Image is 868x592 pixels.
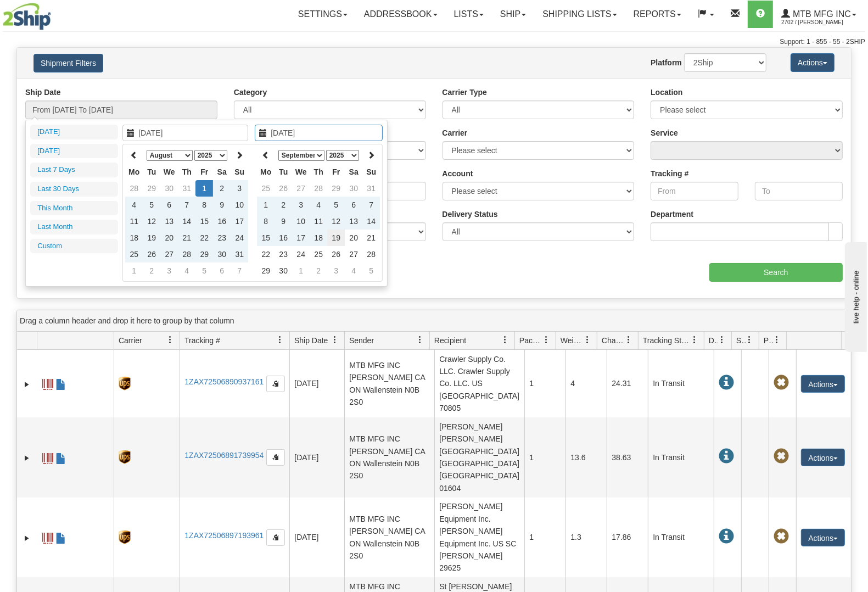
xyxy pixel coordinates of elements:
a: 1ZAX72506890937161 [184,377,264,386]
td: 14 [362,213,380,230]
a: 1ZAX72506891739954 [184,451,264,460]
td: 31 [231,246,248,263]
a: Expand [21,453,32,463]
a: Label [42,528,53,545]
td: 28 [178,246,195,263]
td: [DATE] [289,417,344,498]
td: 7 [362,197,380,213]
li: Last 7 Days [30,163,118,177]
span: Recipient [434,335,466,346]
button: Shipment Filters [33,54,103,72]
td: 1 [125,263,143,279]
span: Charge [602,335,625,346]
td: 31 [178,180,195,197]
span: Carrier [119,335,142,346]
td: 2 [275,197,292,213]
span: Pickup Not Assigned [774,529,789,544]
td: 10 [292,213,310,230]
td: 1 [524,417,565,498]
div: grid grouping header [17,310,851,332]
th: Mo [257,164,275,180]
td: 5 [143,197,160,213]
td: Crawler Supply Co. LLC. Crawler Supply Co. LLC. US [GEOGRAPHIC_DATA] 70805 [434,350,524,417]
td: 13.6 [565,417,607,498]
td: 15 [257,230,275,246]
th: Su [362,164,380,180]
th: We [160,164,178,180]
td: 20 [160,230,178,246]
a: Settings [290,1,356,28]
a: Label [42,374,53,392]
td: 11 [125,213,143,230]
label: Platform [651,57,682,68]
label: Department [651,209,693,220]
td: 1 [524,350,565,417]
button: Copy to clipboard [266,376,285,392]
label: Delivery Status [443,209,498,220]
td: MTB MFG INC [PERSON_NAME] CA ON Wallenstein N0B 2S0 [344,498,434,578]
a: Commercial Invoice [55,448,66,466]
td: 1 [257,197,275,213]
span: Pickup Not Assigned [774,375,789,390]
td: 17 [292,230,310,246]
label: Ship Date [25,87,61,98]
td: 30 [160,180,178,197]
td: 1 [292,263,310,279]
td: MTB MFG INC [PERSON_NAME] CA ON Wallenstein N0B 2S0 [344,350,434,417]
th: Sa [213,164,231,180]
td: 19 [143,230,160,246]
td: 23 [275,246,292,263]
td: [PERSON_NAME] [PERSON_NAME] [GEOGRAPHIC_DATA] [GEOGRAPHIC_DATA] [GEOGRAPHIC_DATA] 01604 [434,417,524,498]
td: 22 [257,246,275,263]
td: 5 [195,263,213,279]
td: 13 [345,213,362,230]
td: [DATE] [289,350,344,417]
td: 26 [275,180,292,197]
td: 4 [125,197,143,213]
a: Lists [446,1,492,28]
button: Actions [801,375,845,393]
td: 18 [310,230,327,246]
th: Tu [275,164,292,180]
td: 29 [143,180,160,197]
td: 24.31 [607,350,648,417]
td: 17 [231,213,248,230]
td: 3 [160,263,178,279]
a: Commercial Invoice [55,528,66,545]
img: 8 - UPS [119,530,130,544]
a: Shipment Issues filter column settings [740,331,759,349]
td: 3 [231,180,248,197]
td: 1.3 [565,498,607,578]
td: 29 [327,180,345,197]
td: 6 [213,263,231,279]
th: Th [178,164,195,180]
td: 8 [257,213,275,230]
div: Support: 1 - 855 - 55 - 2SHIP [3,37,865,47]
td: 16 [275,230,292,246]
td: 5 [327,197,345,213]
a: Tracking Status filter column settings [685,331,704,349]
th: We [292,164,310,180]
td: 22 [195,230,213,246]
td: 4 [310,197,327,213]
td: 3 [327,263,345,279]
label: Carrier [443,127,468,138]
label: Location [651,87,682,98]
li: [DATE] [30,144,118,159]
td: 28 [310,180,327,197]
a: MTB MFG INC 2702 / [PERSON_NAME] [773,1,865,28]
span: 2702 / [PERSON_NAME] [781,17,864,28]
td: 8 [195,197,213,213]
td: 29 [195,246,213,263]
a: Delivery Status filter column settings [713,331,731,349]
td: 9 [275,213,292,230]
td: 1 [195,180,213,197]
button: Copy to clipboard [266,449,285,466]
img: 8 - UPS [119,450,130,464]
input: To [755,182,843,200]
a: Charge filter column settings [619,331,638,349]
td: 6 [160,197,178,213]
a: Pickup Status filter column settings [768,331,786,349]
td: 25 [257,180,275,197]
td: 38.63 [607,417,648,498]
